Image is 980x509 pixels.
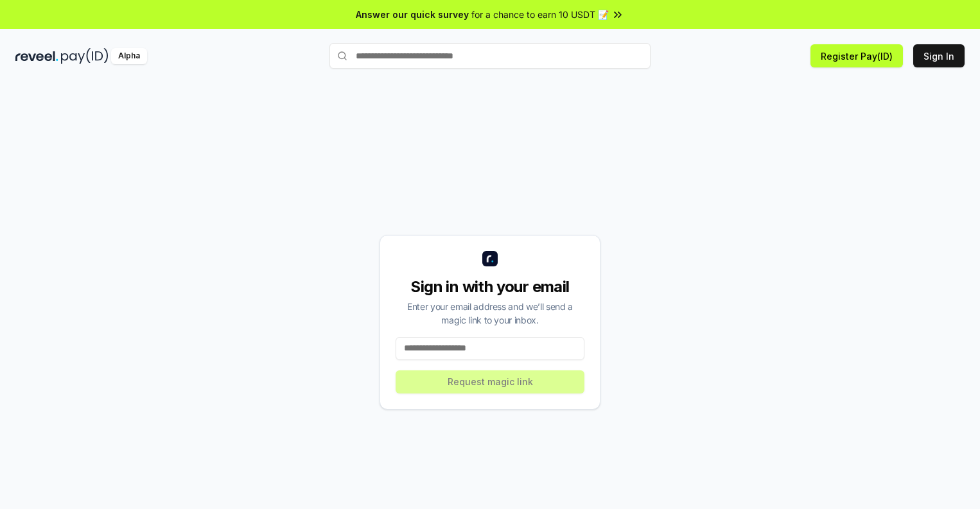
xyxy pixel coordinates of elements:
img: pay_id [61,48,109,64]
span: Answer our quick survey [356,8,469,21]
img: reveel_dark [15,48,58,64]
div: Enter your email address and we’ll send a magic link to your inbox. [396,300,584,327]
span: for a chance to earn 10 USDT 📝 [471,8,609,21]
div: Alpha [111,48,147,64]
img: logo_small [482,251,498,266]
div: Sign in with your email [396,277,584,297]
button: Sign In [913,44,965,67]
button: Register Pay(ID) [810,44,903,67]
